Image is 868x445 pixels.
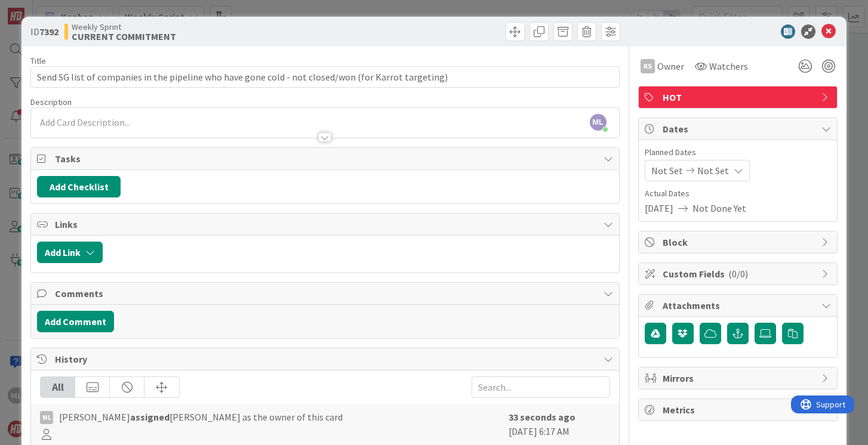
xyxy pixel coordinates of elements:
span: [PERSON_NAME] [PERSON_NAME] as the owner of this card [59,410,343,424]
span: [DATE] [645,201,673,215]
span: Planned Dates [645,146,831,159]
span: ML [590,114,607,131]
span: Not Set [697,163,729,178]
span: Comments [55,286,597,301]
span: Description [30,97,72,107]
span: Tasks [55,152,597,166]
span: Attachments [663,298,815,313]
button: Add Checklist [37,176,121,197]
span: ( 0/0 ) [728,268,748,280]
span: Dates [663,122,815,136]
span: HOT [663,90,815,104]
b: 33 seconds ago [509,411,575,423]
span: History [55,352,597,366]
span: Watchers [709,59,748,73]
button: Add Link [37,242,103,263]
span: ID [30,24,59,39]
span: Support [25,2,54,16]
span: Actual Dates [645,187,831,200]
input: type card name here... [30,66,619,88]
div: ML [40,411,53,424]
button: Add Comment [37,311,114,332]
b: assigned [130,411,170,423]
span: Metrics [663,403,815,417]
b: 7392 [39,26,59,38]
b: CURRENT COMMITMENT [72,32,176,41]
input: Search... [472,376,610,398]
span: Custom Fields [663,267,815,281]
div: All [41,377,75,397]
span: Links [55,217,597,231]
span: Owner [657,59,684,73]
span: Mirrors [663,371,815,385]
span: Not Set [651,163,683,178]
div: KS [641,59,655,73]
span: Not Done Yet [692,201,746,215]
div: [DATE] 6:17 AM [509,410,610,440]
label: Title [30,55,46,66]
span: Weekly Sprint [72,22,176,32]
span: Block [663,235,815,249]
